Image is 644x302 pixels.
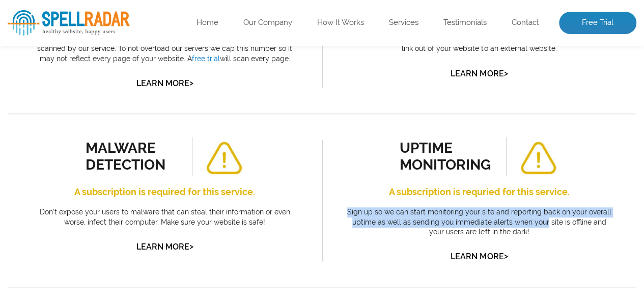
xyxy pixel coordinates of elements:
th: Website Page [110,1,216,24]
span: en [98,242,105,249]
h3: All Results? [5,79,264,99]
a: /sales-force-automation-software [119,79,213,88]
span: en [98,31,105,38]
a: /sfa-field-employee-tracking-software [119,173,213,181]
a: /construction-project-management-software [119,243,213,252]
a: /erp-software-for-transport-industry [119,33,213,41]
span: en [98,218,105,226]
a: Home [197,18,218,28]
a: 4 [104,284,114,294]
a: Learn More> [136,242,193,252]
a: Testimonials [443,18,487,28]
a: 2 [75,284,83,294]
th: Website Page [135,1,215,24]
td: intersite [26,189,111,212]
a: 5 [120,284,129,294]
td: managemen [26,236,111,259]
span: en [98,101,105,108]
th: Website Page [112,1,243,24]
a: 8 [165,284,174,294]
a: Learn More> [451,252,508,261]
span: > [189,239,193,254]
a: How It Works [317,18,364,28]
td: consumtion [26,49,111,71]
td: geolocation [26,143,111,165]
span: en [98,54,105,62]
p: Pages scanned are the total number of pages within your website that were scanned by our service.... [31,34,299,64]
a: 1 [129,146,138,157]
img: SpellRadar [8,10,130,36]
td: customizability [26,72,111,95]
p: Sign up so we can start monitoring your site and reporting back on your overall uptime as well as... [345,207,614,237]
div: malware detection [86,140,178,173]
td: enahanced [26,119,111,142]
a: /salary-management-software [119,126,213,134]
a: /attendance-management-software [119,150,213,158]
h4: A subscription is required for this service. [31,184,299,200]
a: /construction-equipment-management-software [119,56,213,64]
a: 10 [195,284,208,294]
a: /construction-project-management-software [119,220,213,228]
a: 9 [180,284,189,294]
th: Broken Link [1,1,134,24]
th: Missing Image [1,1,109,24]
td: geotagging [26,166,111,188]
a: Free Trial [559,12,636,34]
a: 6 [135,284,144,294]
a: Contact [512,18,539,28]
a: free trial [192,54,220,63]
span: en [98,172,105,179]
p: Don’t expose your users to malware that can steal their information or even worse, infect their c... [31,207,299,227]
a: Get Free Trial [93,109,176,126]
a: /construction-supply-chain-management-software [119,197,213,205]
h4: A subscription is requried for this service. [345,184,614,200]
td: deployement [26,96,111,118]
span: Want to view [5,79,264,86]
span: > [503,249,508,263]
th: Error Word [26,1,111,24]
span: > [189,76,193,90]
span: en [98,148,105,155]
span: > [503,66,508,80]
span: en [98,195,105,202]
div: uptime monitoring [400,140,492,173]
span: en [98,125,105,132]
a: Our Company [243,18,292,28]
a: 1 [60,284,69,295]
a: Next [214,284,235,294]
span: en [98,78,105,85]
td: jobsites [26,213,111,235]
a: Learn More> [451,69,508,78]
img: alert [519,142,557,175]
a: 3 [90,284,98,294]
a: 7 [150,284,159,294]
td: automizing [26,25,111,48]
a: / [119,103,123,111]
a: Learn More> [136,78,193,88]
a: Services [389,18,418,28]
img: alert [205,142,243,175]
